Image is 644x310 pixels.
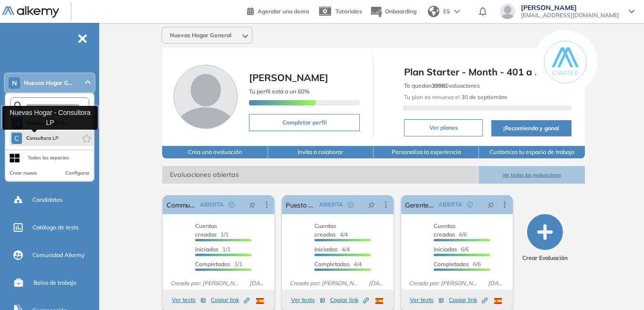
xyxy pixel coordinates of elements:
[314,260,362,268] span: 4/4
[32,196,62,204] span: Candidatos
[314,246,338,253] span: Iniciadas
[291,294,325,306] button: Ver tests
[370,1,416,22] button: Onboarding
[404,65,571,79] span: Plan Starter - Month - 401 a 500
[14,134,19,142] span: C
[249,88,310,95] span: Tu perfil está a un 60%
[494,298,502,304] img: ESP
[385,8,416,15] span: Onboarding
[195,222,229,238] span: 1/1
[195,260,242,268] span: 1/1
[434,222,467,238] span: 6/6
[195,246,230,253] span: 1/1
[249,114,360,131] button: Completar perfil
[460,93,508,101] b: 30 de septiembre
[404,119,482,136] button: Ver planes
[434,260,469,268] span: Completados
[330,294,369,306] button: Copiar link
[449,294,488,306] button: Copiar link
[479,146,584,158] button: Customiza tu espacio de trabajo
[480,197,501,212] button: pushpin
[166,279,246,288] span: Creado por: [PERSON_NAME]
[368,201,375,208] span: pushpin
[467,202,473,207] span: check-circle
[434,246,469,253] span: 6/6
[2,106,98,130] div: Nuevas Hogar - Consultora LP
[319,200,343,209] span: ABIERTA
[404,82,480,89] span: Te quedan Evaluaciones
[195,246,218,253] span: Iniciadas
[211,294,249,306] button: Copiar link
[434,246,457,253] span: Iniciadas
[24,79,73,87] span: Nuevas Hogar G...
[522,254,568,262] span: Crear Evaluación
[242,197,263,212] button: pushpin
[65,169,90,177] button: Configurar
[434,260,481,268] span: 6/6
[491,120,571,136] button: ¡Recomienda y gana!
[249,72,328,83] span: [PERSON_NAME]
[314,222,348,238] span: 4/4
[195,222,217,238] span: Cuentas creadas
[405,195,435,214] a: Gerente de sucursal
[162,146,268,158] button: Crea una evaluación
[314,246,350,253] span: 4/4
[286,279,365,288] span: Creado por: [PERSON_NAME]
[2,6,59,18] img: Logo
[454,10,460,13] img: arrow
[348,202,353,207] span: check-circle
[443,7,450,16] span: ES
[335,8,362,15] span: Tutoriales
[314,260,350,268] span: Completados
[374,146,479,158] button: Personaliza la experiencia
[195,260,230,268] span: Completados
[521,4,619,11] span: [PERSON_NAME]
[32,223,79,232] span: Catálogo de tests
[249,201,256,208] span: pushpin
[33,279,76,287] span: Bolsa de trabajo
[28,154,69,162] div: Todos los espacios
[449,296,488,304] span: Copiar link
[26,134,59,142] span: Consultora LP
[229,202,234,207] span: check-circle
[166,195,196,214] a: Community manager
[479,166,584,184] button: Ver todas las evaluaciones
[361,197,382,212] button: pushpin
[522,214,568,262] button: Crear Evaluación
[268,146,374,158] button: Invita a colaborar
[247,5,309,16] a: Agendar una demo
[10,169,37,177] button: Crear nuevo
[375,298,383,304] img: ESP
[162,166,479,184] span: Evaluaciones abiertas
[170,31,231,39] span: Nuevas Hogar General
[172,294,206,306] button: Ver tests
[256,298,264,304] img: ESP
[32,251,84,259] span: Comunidad Alkemy
[258,8,309,15] span: Agendar una demo
[438,200,462,209] span: ABIERTA
[410,294,444,306] button: Ver tests
[200,200,224,209] span: ABIERTA
[314,222,336,238] span: Cuentas creadas
[488,201,494,208] span: pushpin
[211,296,249,304] span: Copiar link
[12,79,17,87] span: N
[404,93,508,101] span: Tu plan se renueva el
[428,6,439,17] img: world
[286,195,315,214] a: Puesto polifuncional caja/ Ventas
[521,11,619,19] span: [EMAIL_ADDRESS][DOMAIN_NAME]
[432,82,445,89] b: 3998
[246,279,270,288] span: [DATE]
[405,279,484,288] span: Creado por: [PERSON_NAME]
[330,296,369,304] span: Copiar link
[365,279,390,288] span: [DATE]
[434,222,456,238] span: Cuentas creadas
[174,65,238,129] img: Foto de perfil
[484,279,509,288] span: [DATE]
